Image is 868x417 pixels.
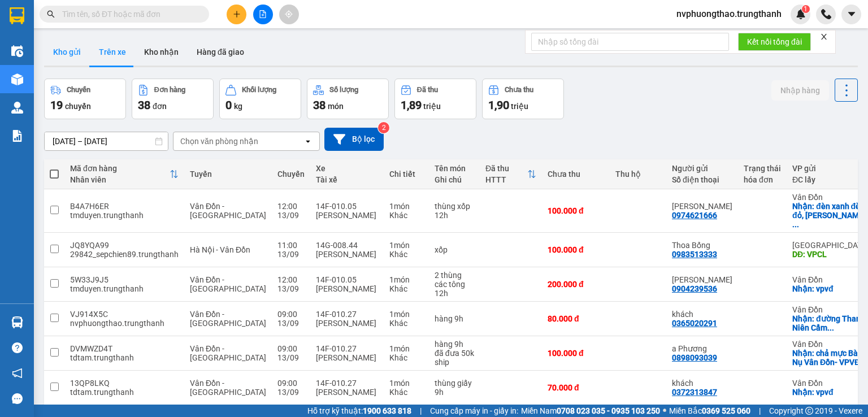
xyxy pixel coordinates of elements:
[11,102,23,114] img: warehouse-icon
[190,310,266,328] span: Vân Đồn - [GEOGRAPHIC_DATA]
[219,79,301,119] button: Khối lượng0kg
[65,102,91,111] span: chuyến
[435,164,474,173] div: Tên món
[253,5,273,24] button: file-add
[505,86,533,94] div: Chưa thu
[557,406,660,415] strong: 0708 023 035 - 0935 103 250
[435,271,474,298] div: 2 thùng các tông 12h
[672,211,717,220] div: 0974621666
[615,170,661,179] div: Thu hộ
[672,284,717,293] div: 0904239536
[303,137,313,146] svg: open
[435,379,474,397] div: thùng giấy 9h
[70,319,179,328] div: nvphuongthao.trungthanh
[378,122,389,133] sup: 2
[672,379,732,388] div: khách
[12,342,23,353] span: question-circle
[70,241,179,250] div: JQ8YQA99
[672,250,717,259] div: 0983513333
[672,344,732,353] div: a Phương
[70,164,170,173] div: Mã đơn hàng
[792,220,799,229] span: ...
[548,245,604,254] div: 100.000 đ
[389,211,423,220] div: Khác
[277,379,305,388] div: 09:00
[233,10,241,18] span: plus
[672,164,732,173] div: Người gửi
[64,159,184,189] th: Toggle SortBy
[389,344,423,353] div: 1 món
[435,245,474,254] div: xốp
[847,9,857,19] span: caret-down
[135,38,188,66] button: Kho nhận
[389,310,423,319] div: 1 món
[180,136,258,147] div: Chọn văn phòng nhận
[44,79,126,119] button: Chuyến19chuyến
[11,316,23,328] img: warehouse-icon
[796,9,806,19] img: icon-new-feature
[12,393,23,404] span: message
[747,36,802,48] span: Kết nối tổng đài
[316,388,378,397] div: [PERSON_NAME]
[672,202,732,211] div: c giang
[277,202,305,211] div: 12:00
[316,211,378,220] div: [PERSON_NAME]
[521,405,660,417] span: Miền Nam
[435,340,474,349] div: hàng 9h
[548,314,604,323] div: 80.000 đ
[511,102,528,111] span: triệu
[669,405,750,417] span: Miền Bắc
[90,38,135,66] button: Trên xe
[485,175,527,184] div: HTTT
[44,38,90,66] button: Kho gửi
[804,5,808,13] span: 1
[316,319,378,328] div: [PERSON_NAME]
[802,5,810,13] sup: 1
[485,164,527,173] div: Đã thu
[389,275,423,284] div: 1 món
[277,319,305,328] div: 13/09
[10,7,24,24] img: logo-vxr
[389,170,423,179] div: Chi tiết
[277,310,305,319] div: 09:00
[67,86,90,94] div: Chuyến
[313,98,325,112] span: 38
[771,80,829,101] button: Nhập hàng
[316,353,378,362] div: [PERSON_NAME]
[316,241,378,250] div: 14G-008.44
[70,353,179,362] div: tdtam.trungthanh
[672,310,732,319] div: khách
[702,406,750,415] strong: 0369 525 060
[759,405,761,417] span: |
[70,310,179,319] div: VJ914X5C
[480,159,542,189] th: Toggle SortBy
[11,73,23,85] img: warehouse-icon
[841,5,861,24] button: caret-down
[389,388,423,397] div: Khác
[488,98,509,112] span: 1,90
[316,310,378,319] div: 14F-010.27
[738,33,811,51] button: Kết nối tổng đài
[430,405,518,417] span: Cung cấp máy in - giấy in:
[47,10,55,18] span: search
[277,284,305,293] div: 13/09
[190,275,266,293] span: Vân Đồn - [GEOGRAPHIC_DATA]
[531,33,729,51] input: Nhập số tổng đài
[50,98,63,112] span: 19
[138,98,150,112] span: 38
[188,38,253,66] button: Hàng đã giao
[548,280,604,289] div: 200.000 đ
[242,86,276,94] div: Khối lượng
[259,10,267,18] span: file-add
[821,9,831,19] img: phone-icon
[285,10,293,18] span: aim
[190,170,266,179] div: Tuyến
[827,323,834,332] span: ...
[70,275,179,284] div: 5W33J9J5
[316,344,378,353] div: 14F-010.27
[667,7,791,21] span: nvphuongthao.trungthanh
[277,344,305,353] div: 09:00
[70,344,179,353] div: DVMWZD4T
[389,379,423,388] div: 1 món
[70,388,179,397] div: tdtam.trungthanh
